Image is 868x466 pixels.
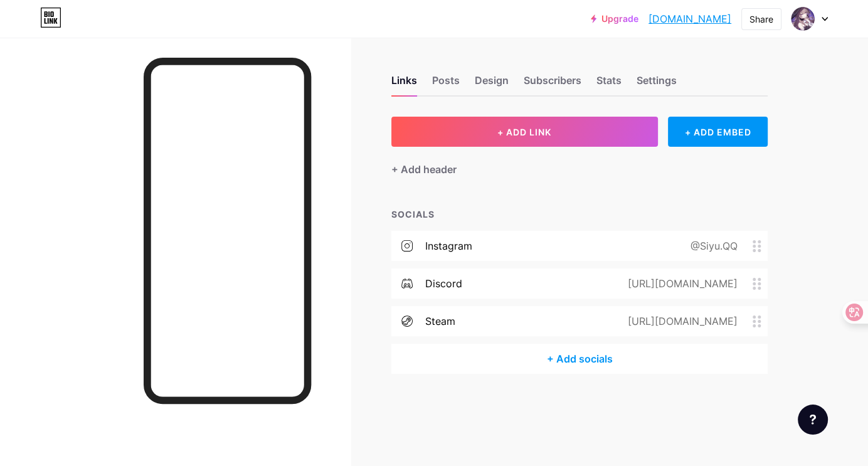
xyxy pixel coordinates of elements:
div: Posts [432,73,460,95]
div: Subscribers [524,73,581,95]
div: @Siyu.QQ [670,238,753,253]
div: Share [749,13,773,26]
div: steam [425,314,455,329]
div: SOCIALS [391,208,768,221]
button: + ADD LINK [391,117,658,147]
div: + Add socials [391,344,768,374]
img: siyuqq [791,7,815,31]
div: + Add header [391,162,457,177]
div: Settings [637,73,677,95]
div: + ADD EMBED [668,117,768,147]
span: + ADD LINK [497,127,551,137]
div: Links [391,73,417,95]
div: [URL][DOMAIN_NAME] [608,314,753,329]
div: Stats [596,73,622,95]
div: [URL][DOMAIN_NAME] [608,276,753,291]
div: Design [475,73,509,95]
div: instagram [425,238,472,253]
div: discord [425,276,462,291]
a: [DOMAIN_NAME] [648,11,731,26]
a: Upgrade [591,14,638,24]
